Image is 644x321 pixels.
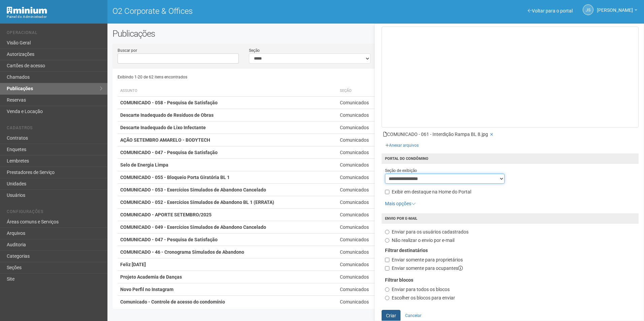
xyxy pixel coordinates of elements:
[118,85,337,97] th: Assunto
[337,97,407,109] td: Comunicados
[382,138,422,148] div: Anexar arquivos
[337,121,407,134] td: Comunicados
[337,171,407,184] td: Comunicados
[490,133,493,137] i: Remover
[337,234,407,246] td: Comunicados
[385,265,463,272] label: Enviar somente para ocupantes
[401,311,425,321] a: Cancelar
[118,47,137,53] label: Buscar por
[528,8,573,13] a: Voltar para o portal
[382,213,639,224] h4: Envio por e-mail
[120,112,214,118] strong: Descarte Inadequado de Resíduos de Obras
[385,296,389,300] input: Escolher os blocos para enviar
[392,287,450,292] span: Enviar para todos os blocos
[120,262,146,267] strong: Feliz [DATE]
[337,146,407,159] td: Comunicados
[385,248,428,253] strong: Filtrar destinatários
[120,249,244,255] strong: COMUNICADO - 46 - Cronograma Simulados de Abandono
[392,229,469,235] span: Enviar para os usuários cadastrados
[337,221,407,234] td: Comunicados
[337,283,407,296] td: Comunicados
[337,184,407,196] td: Comunicados
[385,277,413,283] strong: Filtrar blocos
[120,200,274,205] strong: COMUNICADO - 052 - Exercícios Simulados de Abandono BL 1 (ERRATA)
[120,162,168,168] strong: Selo de Energia Limpa
[385,257,463,263] label: Enviar somente para proprietários
[382,153,639,164] h4: Portal do condômino
[337,134,407,146] td: Comunicados
[120,299,225,305] strong: Comunicado - Controle de acesso do condomínio
[385,190,389,194] input: Exibir em destaque na Home do Portal
[120,287,173,292] strong: Novo Perfil no Instagram
[120,100,218,105] strong: COMUNICADO - 058 - Pesquisa de Satisfação
[385,258,389,262] input: Enviar somente para proprietários
[385,230,389,234] input: Enviar para os usuários cadastrados
[583,4,593,15] a: JS
[7,30,102,37] li: Operacional
[458,266,463,271] i: Locatários e proprietários que estejam na posse do imóvel
[7,14,102,20] div: Painel do Administrador
[337,109,407,121] td: Comunicados
[597,1,633,13] span: Jeferson Souza
[120,125,206,130] strong: Descarte Inadequado de Lixo Infectante
[385,201,416,206] a: Mais opções
[337,246,407,258] td: Comunicados
[337,271,407,283] td: Comunicados
[249,47,260,53] label: Seção
[337,85,407,97] th: Seção
[597,8,637,14] a: [PERSON_NAME]
[337,296,407,308] td: Comunicados
[337,258,407,271] td: Comunicados
[7,209,102,216] li: Configurações
[337,196,407,209] td: Comunicados
[112,7,371,15] h1: O2 Corporate & Offices
[337,209,407,221] td: Comunicados
[7,7,47,14] img: Minium
[7,126,102,133] li: Cadastros
[112,29,326,39] h2: Publicações
[120,274,182,280] strong: Projeto Academia de Danças
[337,159,407,171] td: Comunicados
[120,212,212,217] strong: COMUNICADO - APORTE SETEMBRO/2025
[118,72,376,82] div: Exibindo 1-20 de 62 itens encontrados
[392,295,455,300] span: Escolher os blocos para enviar
[392,189,471,194] span: Exibir em destaque na Home do Portal
[385,168,417,174] label: Seção de exibição
[383,131,637,138] li: COMUNICADO - 061 - Interdição Rampa BL 8.jpg
[120,175,230,180] strong: COMUNICADO - 055 - Bloqueio Porta Giratória BL 1
[120,187,266,192] strong: COMUNICADO - 053 - Exercícios Simulados de Abandono Cancelado
[385,266,389,271] input: Enviar somente para ocupantes
[120,224,266,230] strong: COMUNICADO - 049 - Exercícios Simulados de Abandono Cancelado
[385,287,389,292] input: Enviar para todos os blocos
[120,237,218,242] strong: COMUNICADO - 047 - Pesquisa de Satisfação
[120,137,210,143] strong: AÇÃO SETEMBRO AMARELO - BODYTECH
[120,150,218,155] strong: COMUNICADO - 047 - Pesquisa de Satisfação
[385,238,389,243] input: Não realizar o envio por e-mail
[392,238,454,243] span: Não realizar o envio por e-mail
